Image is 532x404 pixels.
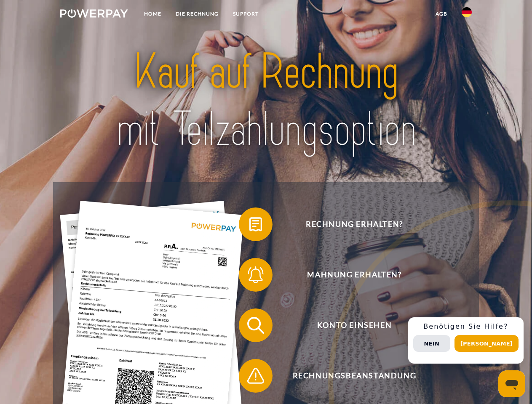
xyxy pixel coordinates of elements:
img: qb_bill.svg [245,214,266,235]
img: qb_warning.svg [245,365,266,386]
span: Rechnungsbeanstandung [251,359,457,393]
button: Rechnungsbeanstandung [239,359,458,393]
a: agb [428,6,454,21]
button: Nein [413,335,450,352]
img: qb_search.svg [245,315,266,336]
img: logo-powerpay-white.svg [60,9,128,18]
button: Rechnung erhalten? [239,207,458,241]
button: Konto einsehen [239,308,458,342]
img: qb_bell.svg [245,264,266,285]
img: title-powerpay_de.svg [80,40,452,161]
img: de [462,7,472,17]
button: [PERSON_NAME] [454,335,519,352]
span: Rechnung erhalten? [251,207,457,241]
div: Schnellhilfe [408,317,524,364]
a: SUPPORT [226,6,266,21]
a: Home [137,6,168,21]
span: Mahnung erhalten? [251,258,457,292]
span: Konto einsehen [251,308,457,342]
iframe: Schaltfläche zum Öffnen des Messaging-Fensters [498,370,525,397]
a: DIE RECHNUNG [168,6,226,21]
h3: Benötigen Sie Hilfe? [413,322,519,331]
button: Mahnung erhalten? [239,258,458,292]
